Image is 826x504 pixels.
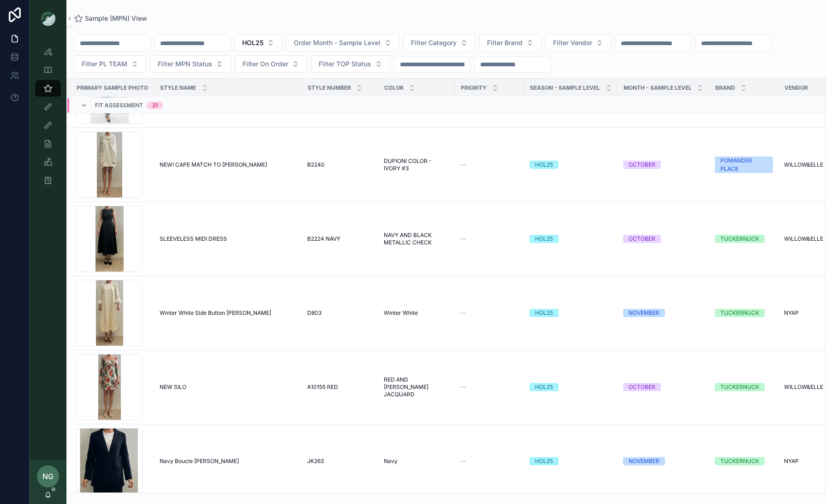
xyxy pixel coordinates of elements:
span: Brand [715,84,735,92]
img: App logo [41,11,55,26]
a: NEW SILO [160,383,296,391]
span: Filter Category [411,38,457,47]
span: Winter White [384,309,418,317]
span: NEW! CAPE MATCH TO [PERSON_NAME] [160,161,267,168]
span: WILLOW&ELLE [784,235,823,243]
span: NG [42,471,53,482]
a: NEW! CAPE MATCH TO [PERSON_NAME] [160,161,296,168]
div: TUCKERNUCK [720,457,759,465]
a: OCTOBER [623,235,704,243]
span: Filter PL TEAM [82,59,127,69]
span: Filter On Order [243,59,288,69]
a: B2224 NAVY [307,235,373,243]
span: B2240 [307,161,325,168]
button: Select Button [150,55,231,73]
a: D803 [307,309,373,317]
a: OCTOBER [623,161,704,169]
span: Fit Assessment [95,102,143,109]
a: TUCKERNUCK [715,309,773,317]
button: Select Button [74,55,146,73]
span: Order Month - Sample Level [294,38,380,47]
a: TUCKERNUCK [715,383,773,391]
span: B2224 NAVY [307,235,340,243]
a: POMANDER PLACE [715,156,773,173]
a: -- [460,458,518,465]
span: -- [460,161,466,168]
span: JK263 [307,458,324,465]
span: Color [384,84,404,92]
span: Style Name [160,84,196,92]
span: NYAP [784,309,799,317]
button: Select Button [311,55,390,73]
span: Filter Brand [487,38,523,47]
a: Navy Boucle [PERSON_NAME] [160,458,296,465]
button: Select Button [545,34,611,52]
span: Filter Vendor [553,38,592,47]
a: HOL25 [529,161,612,169]
a: TUCKERNUCK [715,235,773,243]
button: Select Button [286,34,399,52]
div: TUCKERNUCK [720,383,759,391]
span: SLEEVELESS MIDI DRESS [160,235,227,243]
span: Filter TOP Status [319,59,371,69]
a: HOL25 [529,309,612,317]
a: NAVY AND BLACK METALLIC CHECK [384,232,449,246]
span: NYAP [784,458,799,465]
a: -- [460,235,518,243]
span: -- [460,458,466,465]
a: SLEEVELESS MIDI DRESS [160,235,296,243]
a: NOVEMBER [623,457,704,465]
div: HOL25 [535,457,553,465]
span: WILLOW&ELLE [784,161,823,168]
a: HOL25 [529,457,612,465]
a: Navy [384,458,449,465]
a: NOVEMBER [623,309,704,317]
a: TUCKERNUCK [715,457,773,465]
span: MONTH - SAMPLE LEVEL [624,84,692,92]
span: NEW SILO [160,383,186,391]
span: Season - Sample Level [530,84,600,92]
div: HOL25 [535,383,553,391]
span: -- [460,383,466,391]
span: PRIORITY [461,84,487,92]
a: -- [460,309,518,317]
button: Select Button [235,55,307,73]
span: Navy [384,458,398,465]
button: Select Button [403,34,475,52]
a: DUPIONI COLOR - IVORY #3 [384,157,449,172]
div: scrollable content [30,37,66,201]
div: NOVEMBER [629,309,660,317]
a: -- [460,383,518,391]
span: A10155 RED [307,383,338,391]
div: POMANDER PLACE [720,156,767,173]
span: Filter MPN Status [158,59,212,69]
button: Select Button [234,34,282,52]
span: WILLOW&ELLE [784,383,823,391]
a: B2240 [307,161,373,168]
span: PRIMARY SAMPLE PHOTO [77,84,148,92]
div: OCTOBER [629,235,655,243]
div: 21 [152,102,158,109]
a: A10155 RED [307,383,373,391]
div: HOL25 [535,309,553,317]
span: Vendor [784,84,808,92]
div: HOL25 [535,161,553,169]
div: OCTOBER [629,161,655,169]
span: D803 [307,309,321,317]
a: Winter White [384,309,449,317]
a: OCTOBER [623,383,704,391]
div: OCTOBER [629,383,655,391]
span: Sample (MPN) View [85,14,147,23]
div: NOVEMBER [629,457,660,465]
span: -- [460,309,466,317]
a: Sample (MPN) View [74,14,147,23]
a: HOL25 [529,235,612,243]
span: Navy Boucle [PERSON_NAME] [160,458,239,465]
a: HOL25 [529,383,612,391]
a: RED AND [PERSON_NAME] JACQUARD [384,376,449,398]
div: HOL25 [535,235,553,243]
a: JK263 [307,458,373,465]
